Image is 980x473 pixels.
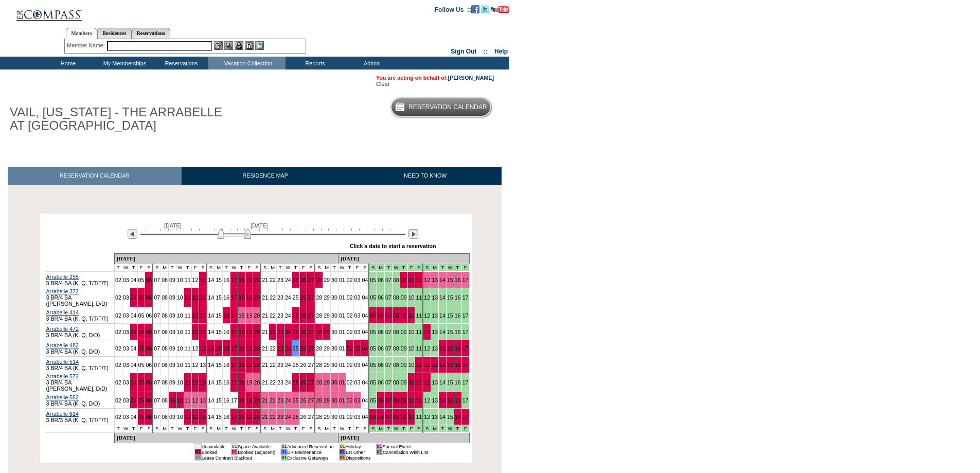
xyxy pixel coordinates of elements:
a: 06 [146,329,152,335]
a: 11 [416,294,422,301]
a: 10 [177,345,183,352]
a: 02 [115,329,121,335]
a: 07 [154,329,160,335]
a: 30 [331,312,337,319]
a: 27 [308,329,314,335]
a: 09 [169,362,175,368]
a: 27 [308,345,314,352]
a: 15 [216,345,222,352]
a: 08 [393,294,399,301]
img: Subscribe to our YouTube Channel [491,6,509,13]
a: 20 [254,329,260,335]
a: 09 [401,345,407,352]
a: Sign Out [451,48,476,55]
a: 12 [192,345,199,352]
a: 14 [208,294,214,301]
a: 25 [293,345,299,352]
a: 25 [293,362,299,368]
a: 29 [324,294,330,301]
a: 16 [455,312,461,319]
a: 15 [216,294,222,301]
a: 23 [277,312,283,319]
a: 14 [439,329,446,335]
a: 17 [231,312,237,319]
a: 13 [200,277,206,283]
a: 05 [138,277,145,283]
a: 09 [401,329,407,335]
a: 12 [192,277,199,283]
a: 13 [432,345,438,352]
a: 11 [416,277,422,283]
a: 27 [308,277,314,283]
a: 03 [354,345,361,352]
a: 10 [408,312,415,319]
a: 28 [316,345,322,352]
a: RESIDENCE MAP [182,167,349,185]
a: RESERVATION CALENDAR [8,167,182,185]
a: 02 [347,329,353,335]
a: 11 [185,345,191,352]
a: 20 [254,362,260,368]
a: 15 [447,277,453,283]
a: 22 [270,345,276,352]
a: 06 [146,362,152,368]
a: 17 [462,329,469,335]
a: 17 [462,312,469,319]
a: 21 [262,345,268,352]
a: 16 [223,329,229,335]
a: 12 [424,345,430,352]
a: 04 [362,312,368,319]
a: 15 [216,277,222,283]
a: Help [494,48,508,55]
a: 11 [185,329,191,335]
a: 07 [385,277,391,283]
a: 26 [300,345,307,352]
a: 18 [239,312,245,319]
td: My Memberships [95,57,152,69]
img: Reservations [245,41,254,50]
a: 16 [455,345,461,352]
a: 17 [231,362,237,368]
a: 14 [439,345,446,352]
a: 07 [154,277,160,283]
a: 02 [347,294,353,301]
a: 15 [447,345,453,352]
a: 17 [462,277,469,283]
a: 04 [362,329,368,335]
a: 22 [270,277,276,283]
a: 05 [138,345,145,352]
a: 16 [455,294,461,301]
a: 10 [408,329,415,335]
a: 24 [285,329,291,335]
a: 05 [138,362,145,368]
a: 03 [123,345,129,352]
a: 05 [370,277,376,283]
a: 28 [316,362,322,368]
a: 17 [231,294,237,301]
a: 15 [447,312,453,319]
a: 21 [262,329,268,335]
a: 25 [293,277,299,283]
a: 02 [115,345,121,352]
img: View [224,41,233,50]
a: 30 [331,294,337,301]
a: [PERSON_NAME] [448,75,494,81]
a: 14 [208,312,214,319]
a: 24 [285,277,291,283]
a: 02 [115,294,121,301]
a: 08 [162,294,168,301]
img: b_edit.gif [214,41,223,50]
a: 03 [123,329,129,335]
a: Become our fan on Facebook [471,6,479,12]
a: 23 [277,345,283,352]
a: 17 [231,329,237,335]
a: 21 [262,294,268,301]
h5: Reservation Calendar [408,104,487,111]
a: 07 [154,294,160,301]
a: 18 [239,345,245,352]
a: 20 [254,294,260,301]
a: 06 [146,312,152,319]
a: 10 [177,277,183,283]
a: 02 [347,312,353,319]
a: 23 [277,294,283,301]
